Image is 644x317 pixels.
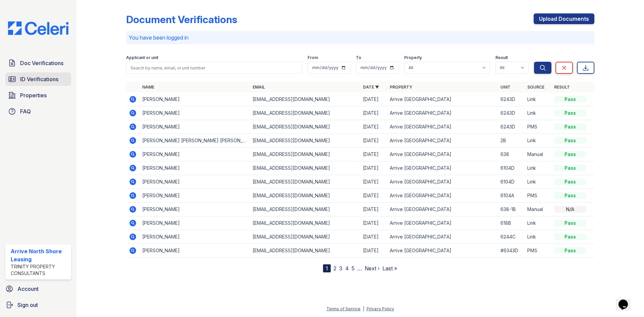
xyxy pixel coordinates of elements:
[360,148,387,161] td: [DATE]
[140,175,250,189] td: [PERSON_NAME]
[387,134,497,148] td: Arrive [GEOGRAPHIC_DATA]
[616,290,637,310] iframe: chat widget
[333,265,336,272] a: 2
[360,120,387,134] td: [DATE]
[5,105,71,118] a: FAQ
[390,85,412,90] a: Property
[126,13,237,25] div: Document Verifications
[554,192,586,199] div: Pass
[387,175,497,189] td: Arrive [GEOGRAPHIC_DATA]
[367,306,394,311] a: Privacy Policy
[525,230,551,244] td: Link
[140,216,250,230] td: [PERSON_NAME]
[387,93,497,106] td: Arrive [GEOGRAPHIC_DATA]
[11,263,68,277] div: Trinity Property Consultants
[525,203,551,216] td: Manual
[20,107,31,115] span: FAQ
[250,244,360,258] td: [EMAIL_ADDRESS][DOMAIN_NAME]
[126,55,158,60] label: Applicant or unit
[339,265,342,272] a: 3
[250,230,360,244] td: [EMAIL_ADDRESS][DOMAIN_NAME]
[250,106,360,120] td: [EMAIL_ADDRESS][DOMAIN_NAME]
[360,134,387,148] td: [DATE]
[250,148,360,161] td: [EMAIL_ADDRESS][DOMAIN_NAME]
[525,148,551,161] td: Manual
[554,165,586,171] div: Pass
[498,230,525,244] td: 6244C
[140,203,250,216] td: [PERSON_NAME]
[498,244,525,258] td: #6343D
[387,161,497,175] td: Arrive [GEOGRAPHIC_DATA]
[250,203,360,216] td: [EMAIL_ADDRESS][DOMAIN_NAME]
[554,137,586,144] div: Pass
[250,161,360,175] td: [EMAIL_ADDRESS][DOMAIN_NAME]
[525,93,551,106] td: Link
[498,148,525,161] td: 638
[498,216,525,230] td: 618B
[345,265,349,272] a: 4
[5,89,71,102] a: Properties
[20,59,63,67] span: Doc Verifications
[250,189,360,203] td: [EMAIL_ADDRESS][DOMAIN_NAME]
[498,189,525,203] td: 6104A
[387,216,497,230] td: Arrive [GEOGRAPHIC_DATA]
[363,85,379,90] a: Date ▼
[387,244,497,258] td: Arrive [GEOGRAPHIC_DATA]
[3,298,74,312] a: Sign out
[527,85,544,90] a: Source
[140,120,250,134] td: [PERSON_NAME]
[140,244,250,258] td: [PERSON_NAME]
[554,178,586,185] div: Pass
[554,110,586,116] div: Pass
[11,247,68,263] div: Arrive North Shore Leasing
[20,75,58,83] span: ID Verifications
[140,161,250,175] td: [PERSON_NAME]
[250,120,360,134] td: [EMAIL_ADDRESS][DOMAIN_NAME]
[498,134,525,148] td: 2B
[498,175,525,189] td: 6104D
[498,161,525,175] td: 6104D
[387,203,497,216] td: Arrive [GEOGRAPHIC_DATA]
[17,301,38,309] span: Sign out
[498,203,525,216] td: 638-1B
[5,56,71,70] a: Doc Verifications
[360,216,387,230] td: [DATE]
[387,230,497,244] td: Arrive [GEOGRAPHIC_DATA]
[360,244,387,258] td: [DATE]
[250,93,360,106] td: [EMAIL_ADDRESS][DOMAIN_NAME]
[140,148,250,161] td: [PERSON_NAME]
[554,151,586,158] div: Pass
[140,230,250,244] td: [PERSON_NAME]
[387,189,497,203] td: Arrive [GEOGRAPHIC_DATA]
[250,216,360,230] td: [EMAIL_ADDRESS][DOMAIN_NAME]
[253,85,265,90] a: Email
[365,265,380,272] a: Next ›
[498,120,525,134] td: 6243D
[142,85,154,90] a: Name
[498,93,525,106] td: 6243D
[525,134,551,148] td: Link
[525,189,551,203] td: PMS
[140,93,250,106] td: [PERSON_NAME]
[554,233,586,240] div: Pass
[326,306,361,311] a: Terms of Service
[525,161,551,175] td: Link
[5,72,71,86] a: ID Verifications
[495,55,508,60] label: Result
[308,55,318,60] label: From
[500,85,511,90] a: Unit
[554,220,586,226] div: Pass
[140,134,250,148] td: [PERSON_NAME] [PERSON_NAME] [PERSON_NAME]
[387,120,497,134] td: Arrive [GEOGRAPHIC_DATA]
[525,120,551,134] td: PMS
[525,106,551,120] td: Link
[360,175,387,189] td: [DATE]
[554,96,586,103] div: Pass
[404,55,422,60] label: Property
[323,264,331,272] div: 1
[3,21,74,35] img: CE_Logo_Blue-a8612792a0a2168367f1c8372b55b34899dd931a85d93a1a3d3e32e68fde9ad4.png
[554,247,586,254] div: Pass
[360,189,387,203] td: [DATE]
[360,106,387,120] td: [DATE]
